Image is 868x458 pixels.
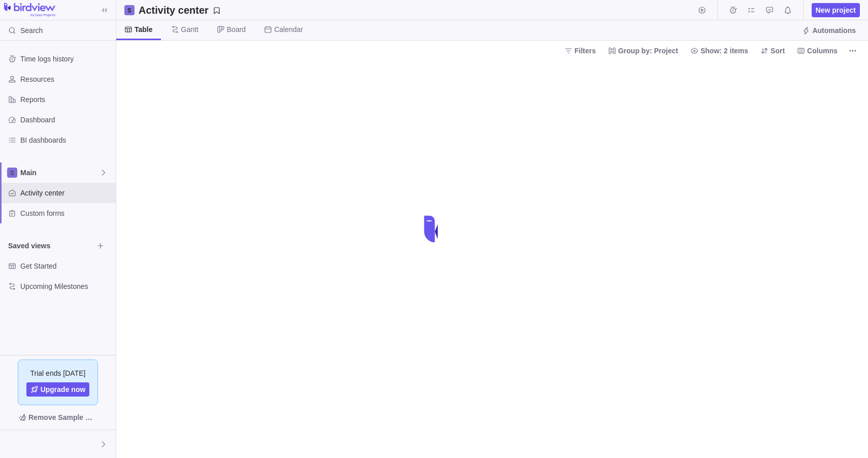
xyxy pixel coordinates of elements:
span: Time logs [726,3,740,17]
span: Filters [560,44,600,58]
span: Search [20,25,43,36]
span: Saved views [8,241,93,251]
img: logo [4,3,55,17]
span: Sort [771,46,785,56]
span: Group by: Project [618,46,678,56]
div: Img Srcx Onerroralertdocumentcookie [6,438,18,450]
span: Automations [812,25,856,36]
span: Dashboard [20,115,112,125]
span: Columns [807,46,838,56]
span: Main [20,168,99,178]
a: My assignments [744,8,758,16]
span: My assignments [744,3,758,17]
span: Upcoming Milestones [20,281,112,291]
span: Save your current layout and filters as a View [135,3,225,17]
a: Upgrade now [26,382,90,397]
span: Sort [756,44,789,58]
span: Browse views [93,239,108,253]
span: Get Started [20,261,112,271]
span: Reports [20,94,112,105]
span: Show: 2 items [700,46,748,56]
span: Columns [793,44,842,58]
span: Board [227,24,246,35]
span: Time logs history [20,54,112,64]
span: Calendar [274,24,303,35]
span: New project [816,5,856,15]
span: Automations [798,23,860,38]
span: Notifications [781,3,795,17]
span: Activity center [20,188,112,198]
h2: Activity center [139,3,209,17]
span: Show: 2 items [686,44,752,58]
div: loading [414,209,454,249]
span: BI dashboards [20,135,112,145]
span: Group by: Project [604,44,682,58]
a: Approval requests [762,8,777,16]
span: Resources [20,74,112,84]
span: Start timer [695,3,709,17]
span: Trial ends [DATE] [30,368,86,378]
span: Remove Sample Data [28,411,97,423]
span: Approval requests [762,3,777,17]
span: Upgrade now [41,384,86,395]
a: Time logs [726,8,740,16]
span: More actions [846,44,860,58]
a: Notifications [781,8,795,16]
span: Custom forms [20,208,112,218]
span: Table [135,24,153,35]
span: Remove Sample Data [8,409,108,426]
span: New project [812,3,860,17]
span: Gantt [181,24,198,35]
span: Filters [575,46,596,56]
